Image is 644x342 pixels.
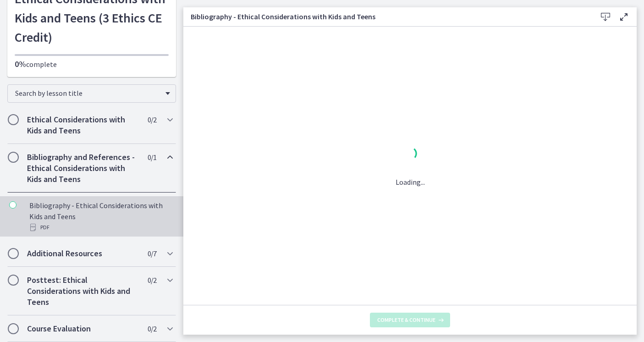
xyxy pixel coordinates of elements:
[7,84,176,103] div: Search by lesson title
[148,114,156,125] span: 0 / 2
[191,11,582,22] h3: Bibliography - Ethical Considerations with Kids and Teens
[27,323,139,334] h2: Course Evaluation
[377,316,435,324] span: Complete & continue
[27,275,139,308] h2: Posttest: Ethical Considerations with Kids and Teens
[27,152,139,185] h2: Bibliography and References - Ethical Considerations with Kids and Teens
[148,323,156,334] span: 0 / 2
[148,275,156,286] span: 0 / 2
[15,59,169,70] p: complete
[396,177,425,188] p: Loading...
[27,248,139,259] h2: Additional Resources
[15,59,26,69] span: 0%
[29,200,172,233] div: Bibliography - Ethical Considerations with Kids and Teens
[396,144,425,165] div: 1
[27,114,139,136] h2: Ethical Considerations with Kids and Teens
[29,222,172,233] div: PDF
[370,313,450,327] button: Complete & continue
[15,88,161,98] span: Search by lesson title
[148,248,156,259] span: 0 / 7
[148,152,156,163] span: 0 / 1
